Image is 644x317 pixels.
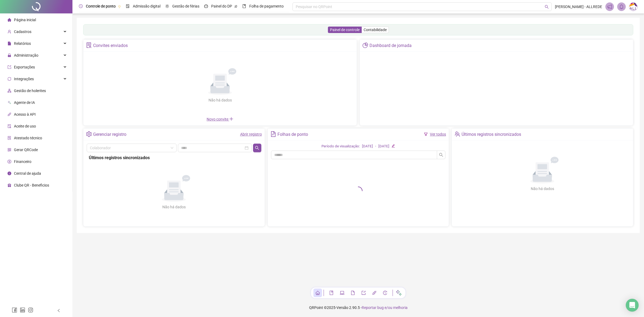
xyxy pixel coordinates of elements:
a: Abrir registro [240,132,262,136]
span: Gerar QRCode [14,148,38,152]
span: history [383,291,387,295]
span: export [8,65,11,69]
span: Agente de IA [14,100,35,105]
div: Dashboard de jornada [369,41,412,50]
div: Últimos registros sincronizados [462,130,521,139]
span: export [361,291,366,295]
span: linkedin [20,307,25,313]
span: instagram [28,307,33,313]
span: setting [86,131,92,137]
span: solution [8,136,11,140]
span: file-text [270,131,276,137]
span: Exportações [14,65,35,69]
div: Open Intercom Messenger [626,299,639,312]
span: dollar [8,160,11,163]
div: [DATE] [362,144,373,149]
span: lock [8,53,11,57]
div: Gerenciar registro [93,130,126,139]
span: edit [391,144,395,148]
span: api [372,291,376,295]
span: book [242,4,246,8]
span: search [545,5,549,9]
span: home [8,18,11,22]
span: left [57,309,61,312]
span: Reportar bug e/ou melhoria [362,305,408,310]
span: Aceite de uso [14,124,36,128]
span: qrcode [8,148,11,152]
span: file-done [126,4,130,8]
span: laptop [340,291,344,295]
span: Versão [336,305,348,310]
span: Painel de controle [330,28,360,32]
span: team [455,131,460,137]
div: [DATE] [378,144,389,149]
a: Ver todos [430,132,446,136]
span: facebook [12,307,17,313]
span: Acesso à API [14,112,36,116]
span: Financeiro [14,159,31,164]
span: search [439,153,443,157]
span: Atestado técnico [14,136,42,140]
span: home [316,291,320,295]
span: Administração [14,53,38,57]
span: solution [86,42,92,48]
span: api [8,112,11,116]
div: Folhas de ponto [277,130,308,139]
span: sun [165,4,169,8]
span: Página inicial [14,18,36,22]
span: Folha de pagamento [249,4,284,8]
span: book [329,291,334,295]
span: filter [424,132,428,136]
span: search [255,146,259,150]
div: Convites enviados [93,41,128,50]
span: Integrações [14,77,34,81]
span: pushpin [118,5,121,8]
span: Cadastros [14,30,31,34]
span: pie-chart [363,42,368,48]
div: Últimos registros sincronizados [89,154,259,161]
span: file [8,42,11,45]
span: user-add [8,30,11,34]
div: Não há dados [149,204,199,210]
span: loading [354,187,363,195]
span: Admissão digital [133,4,160,8]
span: gift [8,183,11,187]
span: bell [619,4,624,9]
div: Não há dados [518,186,567,192]
span: Controle de ponto [86,4,116,8]
footer: QRPoint © 2025 - 2.90.5 - [72,298,644,317]
span: pushpin [234,5,237,8]
div: Não há dados [195,97,245,103]
span: Gestão de holerites [14,89,46,93]
span: plus [229,117,233,121]
span: sync [8,77,11,81]
span: Gestão de férias [172,4,199,8]
span: info-circle [8,172,11,175]
span: Central de ajuda [14,171,41,176]
span: Clube QR - Beneficios [14,183,49,187]
span: Painel do DP [211,4,232,8]
span: Contabilidade [364,28,387,32]
span: apartment [8,89,11,93]
span: file [351,291,355,295]
span: audit [8,124,11,128]
span: dashboard [204,4,208,8]
span: Relatórios [14,41,31,46]
div: Período de visualização: [321,144,360,149]
span: Novo convite [207,117,233,121]
span: clock-circle [79,4,83,8]
span: notification [607,4,612,9]
span: [PERSON_NAME] - ALLREDE [555,4,602,10]
div: - [375,144,376,149]
img: 75003 [629,3,637,11]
